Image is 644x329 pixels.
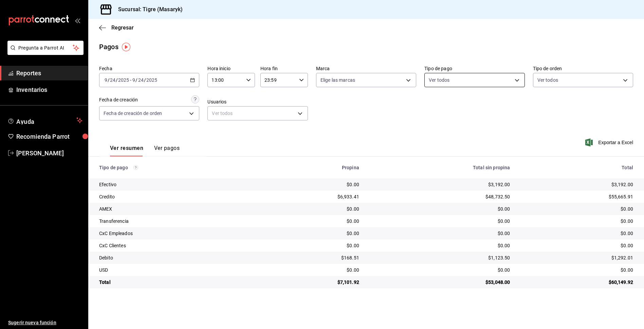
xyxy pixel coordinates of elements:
div: $0.00 [521,242,633,249]
span: / [116,77,118,83]
div: $6,933.41 [267,193,359,200]
button: Ver resumen [110,145,143,156]
span: Sugerir nueva función [8,319,82,326]
span: Pregunta a Parrot AI [18,44,73,52]
span: Ayuda [16,116,74,124]
span: / [144,77,146,83]
div: CxC Empleados [99,230,256,237]
div: $48,732.50 [370,193,510,200]
div: $53,048.00 [370,279,510,286]
div: $0.00 [370,242,510,249]
button: Pregunta a Parrot AI [7,41,84,55]
div: CxC Clientes [99,242,256,249]
input: -- [138,77,144,83]
div: $3,192.00 [521,181,633,188]
label: Tipo de orden [533,66,633,71]
input: ---- [146,77,158,83]
div: $3,192.00 [370,181,510,188]
div: $0.00 [370,218,510,225]
div: $0.00 [370,267,510,273]
label: Usuarios [207,99,308,104]
div: $60,149.92 [521,279,633,286]
div: $0.00 [521,218,633,225]
div: Total [521,165,633,170]
div: $168.51 [267,254,359,261]
div: Ver todos [207,106,308,120]
button: open_drawer_menu [75,18,80,23]
span: / [108,77,110,83]
div: Credito [99,193,256,200]
a: Pregunta a Parrot AI [5,49,84,56]
label: Hora fin [260,66,308,71]
button: Regresar [99,24,134,31]
div: $0.00 [267,267,359,273]
button: Exportar a Excel [587,138,633,147]
div: $0.00 [267,242,359,249]
div: Debito [99,254,256,261]
div: Tipo de pago [99,165,256,170]
div: AMEX [99,206,256,212]
label: Tipo de pago [424,66,525,71]
div: $0.00 [267,181,359,188]
img: Tooltip marker [122,43,130,51]
span: [PERSON_NAME] [16,149,82,158]
div: Total [99,279,256,286]
div: $0.00 [521,230,633,237]
div: $55,665.91 [521,193,633,200]
input: -- [110,77,116,83]
input: -- [132,77,135,83]
div: Efectivo [99,181,256,188]
span: - [130,77,131,83]
span: / [135,77,137,83]
div: $0.00 [521,267,633,273]
span: Ver todos [429,77,449,83]
span: Inventarios [16,85,82,94]
label: Hora inicio [207,66,255,71]
button: Ver pagos [154,145,180,156]
div: $0.00 [521,206,633,212]
div: $1,123.50 [370,254,510,261]
div: $0.00 [267,218,359,225]
div: $1,292.01 [521,254,633,261]
label: Fecha [99,66,199,71]
div: Total sin propina [370,165,510,170]
div: navigation tabs [110,145,180,156]
h3: Sucursal: Tigre (Masaryk) [113,5,183,14]
div: $0.00 [370,206,510,212]
div: $0.00 [267,206,359,212]
input: ---- [118,77,129,83]
span: Elige las marcas [320,77,355,83]
span: Recomienda Parrot [16,132,82,141]
label: Marca [316,66,416,71]
div: $7,101.92 [267,279,359,286]
div: $0.00 [370,230,510,237]
div: Pagos [99,42,118,52]
div: Propina [267,165,359,170]
input: -- [104,77,108,83]
svg: Los pagos realizados con Pay y otras terminales son montos brutos. [133,165,138,170]
span: Ver todos [537,77,558,83]
div: $0.00 [267,230,359,237]
span: Regresar [111,24,134,31]
div: Fecha de creación [99,96,138,103]
div: Transferencia [99,218,256,225]
span: Reportes [16,69,82,78]
span: Fecha de creación de orden [104,110,162,117]
div: USD [99,267,256,273]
